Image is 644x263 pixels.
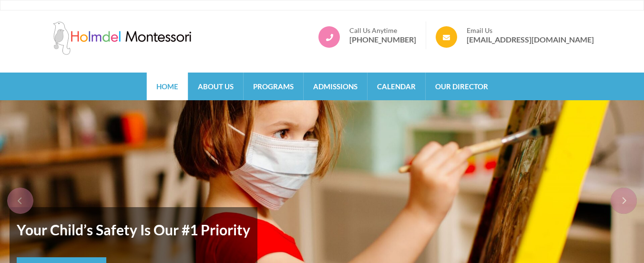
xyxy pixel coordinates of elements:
[7,188,33,214] div: prev
[349,35,416,44] a: [PHONE_NUMBER]
[147,73,188,100] a: Home
[51,21,194,55] img: Holmdel Montessori School
[304,73,367,100] a: Admissions
[368,73,425,100] a: Calendar
[188,73,243,100] a: About Us
[426,73,498,100] a: Our Director
[611,188,637,214] div: next
[467,35,594,44] a: [EMAIL_ADDRESS][DOMAIN_NAME]
[349,26,416,35] span: Call Us Anytime
[17,214,250,245] strong: Your Child’s Safety Is Our #1 Priority
[244,73,303,100] a: Programs
[467,26,594,35] span: Email Us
